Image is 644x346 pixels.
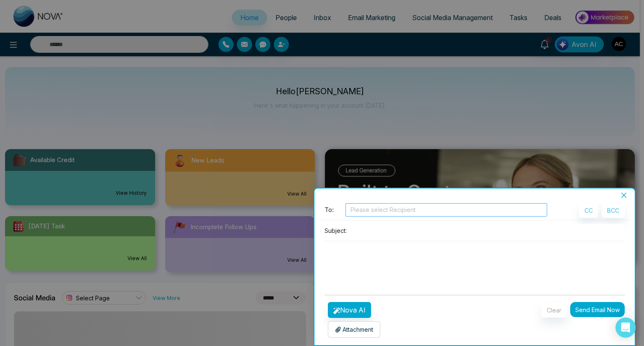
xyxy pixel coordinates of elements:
p: Subject: [325,226,347,235]
button: Send Email Now [570,302,625,317]
span: close [621,192,627,199]
button: Close [618,191,630,199]
span: To: [325,205,334,215]
button: Clear [541,303,567,318]
p: Attachment [335,325,373,334]
div: Open Intercom Messenger [615,318,636,338]
button: BCC [602,203,625,218]
button: Nova AI [328,302,371,318]
button: CC [579,203,598,218]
